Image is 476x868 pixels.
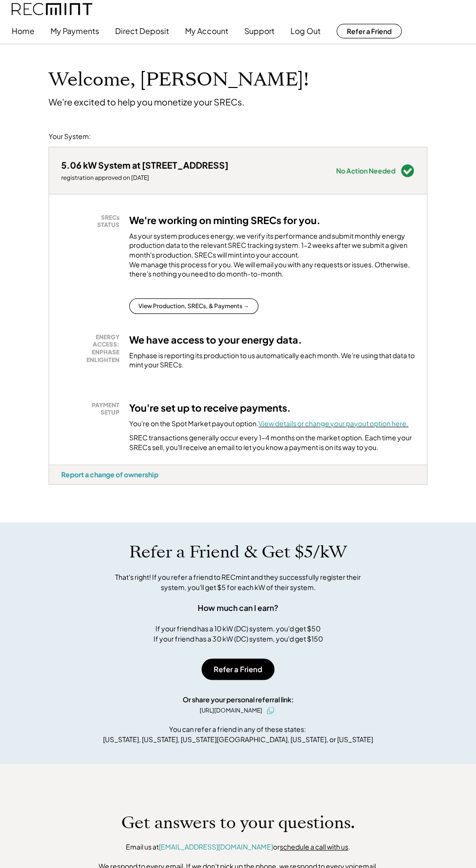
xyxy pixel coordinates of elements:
[121,813,355,833] h1: Get answers to your questions.
[129,333,302,346] h3: We have access to your energy data.
[153,624,323,644] div: If your friend has a 10 kW (DC) system, you'd get $50 If your friend has a 30 kW (DC) system, you...
[61,159,228,171] div: 5.06 kW System at [STREET_ADDRESS]
[185,21,228,41] button: My Account
[129,401,291,414] h3: You're set up to receive payments.
[49,485,83,488] div: uqw1g7uu - VA Distributed
[126,842,350,852] div: Email us at or .
[49,132,91,141] div: Your System:
[103,724,373,745] div: You can refer a friend in any of these states: [US_STATE], [US_STATE], [US_STATE][GEOGRAPHIC_DATA...
[129,419,408,429] div: You're on the Spot Market payout option.
[12,3,92,15] img: recmint-logotype%403x.png
[244,21,274,41] button: Support
[66,401,119,417] div: PAYMENT SETUP
[12,21,34,41] button: Home
[337,24,402,38] button: Refer a Friend
[258,419,408,428] a: View details or change your payout option here.
[198,602,278,614] div: How much can I earn?
[66,214,119,229] div: SRECs STATUS
[51,21,99,41] button: My Payments
[115,21,169,41] button: Direct Deposit
[61,470,158,479] div: Report a change of ownership
[202,659,274,680] button: Refer a Friend
[129,351,415,370] div: Enphase is reporting its production to us automatically each month. We're using that data to mint...
[129,433,415,452] div: SREC transactions generally occur every 1-4 months on the market option. Each time your SRECs sel...
[159,842,273,851] a: [EMAIL_ADDRESS][DOMAIN_NAME]
[280,842,348,851] a: schedule a call with us
[49,69,309,91] h1: Welcome, [PERSON_NAME]!
[265,705,276,716] button: click to copy
[61,174,228,182] div: registration approved on [DATE]
[129,231,415,284] div: As your system produces energy, we verify its performance and submit monthly energy production da...
[129,214,321,226] h3: We're working on minting SRECs for you.
[129,298,258,314] button: View Production, SRECs, & Payments →
[183,694,294,705] div: Or share your personal referral link:
[49,96,244,107] div: We're excited to help you monetize your SRECs.
[336,167,395,174] div: No Action Needed
[200,706,262,715] div: [URL][DOMAIN_NAME]
[104,572,372,592] div: That's right! If you refer a friend to RECmint and they successfully register their system, you'l...
[66,333,119,364] div: ENERGY ACCESS: ENPHASE ENLIGHTEN
[129,542,347,562] h1: Refer a Friend & Get $5/kW
[290,21,321,41] button: Log Out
